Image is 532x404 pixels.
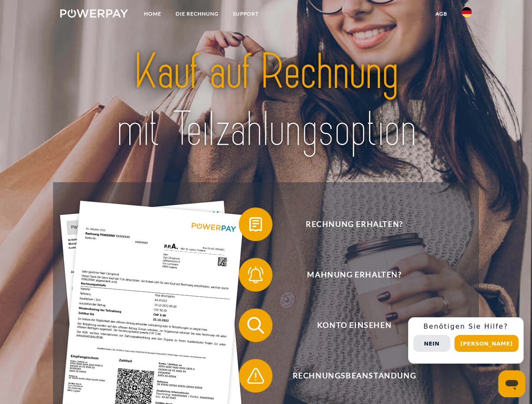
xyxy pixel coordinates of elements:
h3: Benötigen Sie Hilfe? [413,322,519,331]
img: de [462,7,472,17]
button: [PERSON_NAME] [454,335,519,352]
iframe: Schaltfläche zum Öffnen des Messaging-Fensters [498,370,525,397]
span: Rechnung erhalten? [251,207,457,241]
div: Schnellhilfe [408,317,524,364]
img: qb_search.svg [245,315,266,336]
button: Rechnung erhalten? [239,207,458,241]
a: SUPPORT [226,6,266,21]
img: qb_warning.svg [245,365,266,386]
a: agb [428,6,454,21]
span: Mahnung erhalten? [251,258,457,292]
span: Rechnungsbeanstandung [251,359,457,393]
button: Konto einsehen [239,308,458,342]
button: Rechnungsbeanstandung [239,359,458,393]
span: Konto einsehen [251,308,457,342]
a: Home [137,6,168,21]
img: title-powerpay_de.svg [80,40,452,161]
img: qb_bill.svg [245,214,266,235]
button: Nein [413,335,450,352]
img: qb_bell.svg [245,264,266,285]
a: DIE RECHNUNG [168,6,226,21]
button: Mahnung erhalten? [239,258,458,292]
img: logo-powerpay-white.svg [60,9,128,18]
